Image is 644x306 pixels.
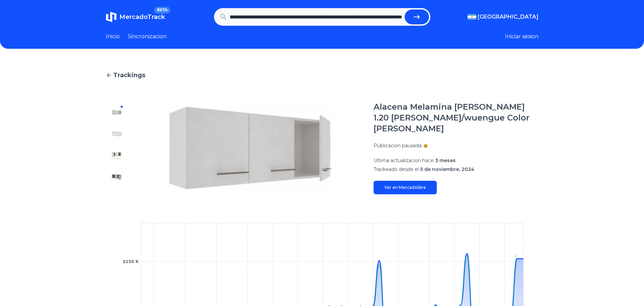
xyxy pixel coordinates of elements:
tspan: $150 K [123,259,139,264]
span: Trackeado desde el [374,166,419,172]
span: MercadoTrack [119,13,165,21]
span: BETA [154,7,170,14]
img: Alacena Melamina Orlandi 1.20 Blanco/wuengue Color Blanco [141,102,360,194]
img: Alacena Melamina Orlandi 1.20 Blanco/wuengue Color Blanco [111,129,122,139]
a: Sincronizacion [128,32,167,41]
img: Argentina [468,14,476,20]
span: Trackings [113,70,145,80]
img: Alacena Melamina Orlandi 1.20 Blanco/wuengue Color Blanco [111,150,122,161]
span: Ultima actualizacion hace [374,157,434,163]
button: Iniciar sesion [505,32,539,41]
button: [GEOGRAPHIC_DATA] [468,13,539,21]
a: Inicio [106,32,120,41]
img: MercadoTrack [106,12,117,22]
h1: Alacena Melamina [PERSON_NAME] 1.20 [PERSON_NAME]/wuengue Color [PERSON_NAME] [374,102,539,134]
a: Trackings [106,70,539,80]
img: Alacena Melamina Orlandi 1.20 Blanco/wuengue Color Blanco [111,172,122,183]
img: Alacena Melamina Orlandi 1.20 Blanco/wuengue Color Blanco [111,107,122,118]
span: 5 de noviembre, 2024 [420,166,474,172]
span: [GEOGRAPHIC_DATA] [478,13,539,21]
a: MercadoTrackBETA [106,12,165,22]
p: Publicacion pausada [374,142,422,149]
span: 3 meses [435,157,456,163]
a: Ver en Mercadolibre [374,181,437,194]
